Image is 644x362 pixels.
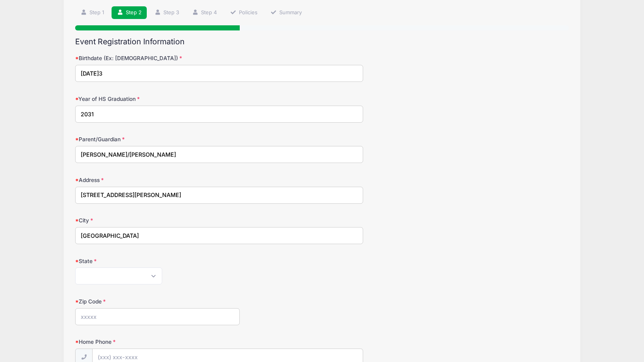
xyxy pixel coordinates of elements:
a: Step 3 [149,6,184,19]
label: Address [75,176,240,184]
label: City [75,216,240,224]
a: Policies [225,6,263,19]
label: Birthdate (Ex: [DEMOGRAPHIC_DATA]) [75,54,240,62]
label: Year of HS Graduation [75,95,240,103]
a: Summary [265,6,307,19]
a: Step 4 [187,6,222,19]
label: State [75,257,240,265]
label: Parent/Guardian [75,135,240,143]
a: Step 2 [112,6,147,19]
input: xxxxx [75,308,240,325]
h2: Event Registration Information [75,37,569,46]
a: Step 1 [75,6,109,19]
label: Zip Code [75,298,240,305]
label: Home Phone [75,338,240,346]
